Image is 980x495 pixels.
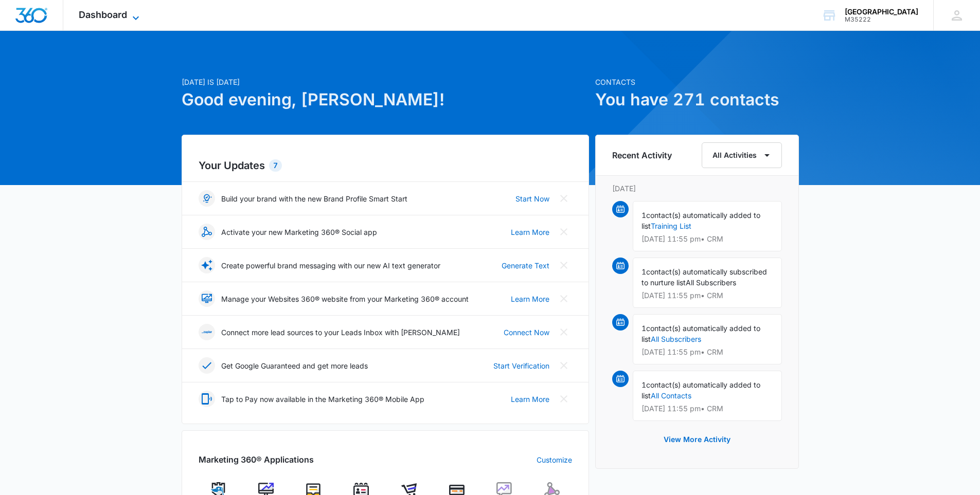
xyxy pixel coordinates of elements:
[511,294,549,304] a: Learn More
[642,324,760,343] span: contact(s) automatically added to list
[556,224,572,240] button: Close
[595,77,799,87] p: Contacts
[686,278,736,287] span: All Subscribers
[556,357,572,374] button: Close
[502,260,549,271] a: Generate Text
[612,183,782,194] p: [DATE]
[221,227,377,237] p: Activate your new Marketing 360® Social app
[221,327,460,338] p: Connect more lead sources to your Leads Inbox with [PERSON_NAME]
[199,453,314,466] h2: Marketing 360® Applications
[537,454,572,465] a: Customize
[651,222,691,230] a: Training List
[642,405,773,412] p: [DATE] 11:55 pm • CRM
[556,290,572,307] button: Close
[651,335,701,343] a: All Subscribers
[642,292,773,299] p: [DATE] 11:55 pm • CRM
[221,193,407,204] p: Build your brand with the new Brand Profile Smart Start
[221,360,368,371] p: Get Google Guaranteed and get more leads
[702,142,782,168] button: All Activities
[642,235,773,243] p: [DATE] 11:55 pm • CRM
[642,211,760,230] span: contact(s) automatically added to list
[515,193,549,204] a: Start Now
[182,77,589,87] p: [DATE] is [DATE]
[221,394,424,405] p: Tap to Pay now available in the Marketing 360® Mobile App
[642,267,646,276] span: 1
[595,87,799,112] h1: You have 271 contacts
[504,327,549,338] a: Connect Now
[556,190,572,207] button: Close
[556,257,572,273] button: Close
[642,324,646,333] span: 1
[182,87,589,112] h1: Good evening, [PERSON_NAME]!
[651,391,691,400] a: All Contacts
[642,349,773,356] p: [DATE] 11:55 pm • CRM
[493,360,549,371] a: Start Verification
[653,427,741,452] button: View More Activity
[511,394,549,405] a: Learn More
[269,159,282,172] div: 7
[845,8,918,16] div: account name
[556,324,572,340] button: Close
[642,267,767,287] span: contact(s) automatically subscribed to nurture list
[642,380,760,400] span: contact(s) automatically added to list
[79,9,127,20] span: Dashboard
[556,391,572,407] button: Close
[845,16,918,23] div: account id
[612,149,672,161] h6: Recent Activity
[221,294,469,304] p: Manage your Websites 360® website from your Marketing 360® account
[642,380,646,389] span: 1
[642,211,646,219] span: 1
[221,260,440,271] p: Create powerful brand messaging with our new AI text generator
[511,227,549,237] a: Learn More
[199,158,572,173] h2: Your Updates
